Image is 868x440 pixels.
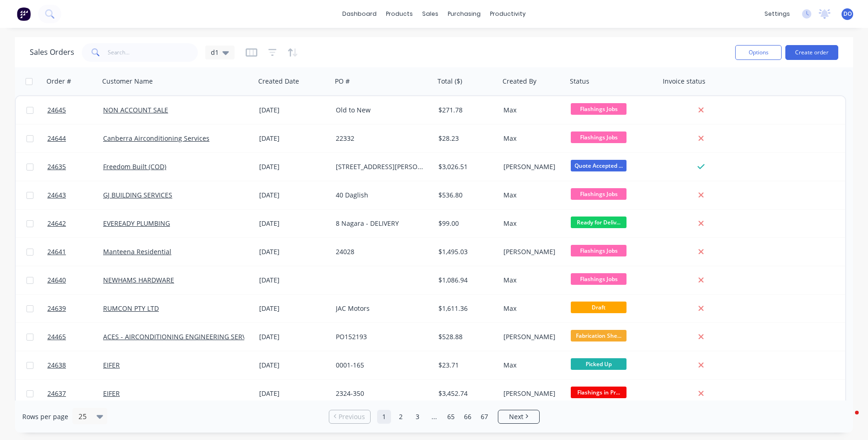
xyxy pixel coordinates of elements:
[336,219,426,228] div: 8 Nagara - DELIVERY
[571,131,627,143] span: Flashings Jobs
[336,190,426,200] div: 40 Daglish
[438,219,493,228] div: $99.00
[438,162,493,171] div: $3,026.51
[438,332,493,341] div: $528.88
[503,77,536,86] div: Created By
[47,361,66,370] span: 24638
[571,330,627,341] span: Fabrication She...
[103,304,159,313] a: RUMCON PTY LTD
[836,408,859,431] iframe: Intercom live chat
[438,105,493,115] div: $271.78
[47,332,66,341] span: 24465
[438,389,493,398] div: $3,452.74
[259,190,328,200] div: [DATE]
[503,105,561,115] div: Max
[394,410,408,424] a: Page 2
[571,188,627,200] span: Flashings Jobs
[444,410,458,424] a: Page 65
[571,217,627,228] span: Ready for Deliv...
[336,247,426,256] div: 24028
[427,410,441,424] a: Jump forward
[571,302,627,313] span: Draft
[47,162,66,171] span: 24635
[339,412,365,421] span: Previous
[103,332,267,341] a: ACES - AIRCONDITIONING ENGINEERING SERVICE P/L
[103,190,172,199] a: GJ BUILDING SERVICES
[325,410,543,424] ul: Pagination
[663,77,705,86] div: Invoice status
[258,77,299,86] div: Created Date
[735,45,782,60] button: Options
[438,190,493,200] div: $536.80
[30,48,74,57] h1: Sales Orders
[411,410,424,424] a: Page 3
[503,276,561,285] div: Max
[571,358,627,370] span: Picked Up
[17,7,31,21] img: Factory
[438,361,493,370] div: $23.71
[47,153,103,181] a: 24635
[47,181,103,209] a: 24643
[22,412,68,421] span: Rows per page
[503,162,561,171] div: [PERSON_NAME]
[571,273,627,285] span: Flashings Jobs
[102,77,153,86] div: Customer Name
[47,105,66,115] span: 24645
[503,219,561,228] div: Max
[843,10,852,18] span: DO
[438,134,493,143] div: $28.23
[336,105,426,115] div: Old to New
[47,323,103,351] a: 24465
[443,7,485,21] div: purchasing
[259,304,328,313] div: [DATE]
[503,361,561,370] div: Max
[571,245,627,256] span: Flashings Jobs
[259,389,328,398] div: [DATE]
[108,43,198,62] input: Search...
[47,219,66,228] span: 24642
[47,276,66,285] span: 24640
[503,247,561,256] div: [PERSON_NAME]
[47,96,103,124] a: 24645
[103,105,168,114] a: NON ACCOUNT SALE
[47,125,103,152] a: 24644
[47,266,103,294] a: 24640
[461,410,475,424] a: Page 66
[336,332,426,341] div: PO152193
[259,105,328,115] div: [DATE]
[438,304,493,313] div: $1,611.36
[259,276,328,285] div: [DATE]
[103,134,209,143] a: Canberra Airconditioning Services
[47,134,66,143] span: 24644
[571,160,627,171] span: Quote Accepted ...
[46,77,71,86] div: Order #
[103,247,171,256] a: Manteena Residential
[103,361,120,369] a: EIFER
[438,276,493,285] div: $1,086.94
[336,304,426,313] div: JAC Motors
[259,219,328,228] div: [DATE]
[571,103,627,115] span: Flashings Jobs
[503,332,561,341] div: [PERSON_NAME]
[336,162,426,171] div: [STREET_ADDRESS][PERSON_NAME][PERSON_NAME]
[760,7,795,21] div: settings
[335,77,350,86] div: PO #
[259,134,328,143] div: [DATE]
[259,162,328,171] div: [DATE]
[259,361,328,370] div: [DATE]
[47,247,66,256] span: 24641
[47,295,103,322] a: 24639
[47,210,103,237] a: 24642
[418,7,443,21] div: sales
[438,247,493,256] div: $1,495.03
[503,389,561,398] div: [PERSON_NAME]
[509,412,523,421] span: Next
[381,7,418,21] div: products
[485,7,530,21] div: productivity
[503,190,561,200] div: Max
[377,410,391,424] a: Page 1 is your current page
[47,380,103,407] a: 24637
[329,412,370,421] a: Previous page
[336,389,426,398] div: 2324-350
[47,238,103,266] a: 24641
